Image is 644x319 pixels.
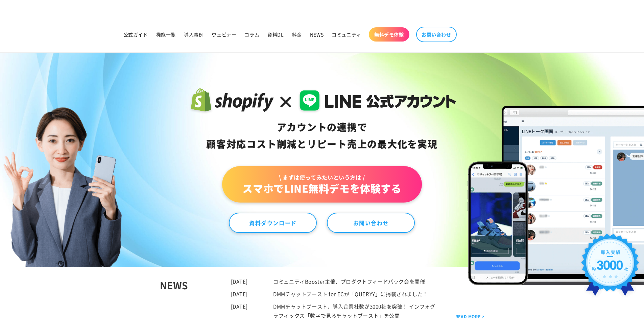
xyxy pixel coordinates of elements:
[152,27,180,42] a: 機能一覧
[273,290,428,297] a: DMMチャットブースト for ECが「QUERYY」に掲載されました！
[273,303,435,319] a: DMMチャットブースト、導入企業社数が3000社を突破！ インフォグラフィックス「数字で見るチャットブースト」を公開
[180,27,208,42] a: 導入事例
[231,290,248,297] time: [DATE]
[123,31,148,37] span: 公式ガイド
[422,31,451,37] span: お問い合わせ
[310,31,324,37] span: NEWS
[222,166,422,203] a: \ まずは使ってみたいという方は /スマホでLINE無料デモを体験する
[242,174,401,181] span: \ まずは使ってみたいという方は /
[327,213,415,233] a: お問い合わせ
[212,31,236,37] span: ウェビナー
[208,27,240,42] a: ウェビナー
[267,31,284,37] span: 資料DL
[240,27,263,42] a: コラム
[332,31,361,37] span: コミュニティ
[369,27,409,42] a: 無料デモ体験
[578,231,643,304] img: 導入実績約3000社
[416,27,457,42] a: お問い合わせ
[231,303,248,310] time: [DATE]
[184,31,204,37] span: 導入事例
[306,27,328,42] a: NEWS
[328,27,365,42] a: コミュニティ
[244,31,259,37] span: コラム
[156,31,176,37] span: 機能一覧
[292,31,302,37] span: 料金
[229,213,317,233] a: 資料ダウンロード
[374,31,404,37] span: 無料デモ体験
[288,27,306,42] a: 料金
[188,119,456,153] div: アカウントの連携で 顧客対応コスト削減と リピート売上の 最大化を実現
[273,278,425,285] a: コミュニティBooster主催、プロダクトフィードバック会を開催
[263,27,288,42] a: 資料DL
[231,278,248,285] time: [DATE]
[119,27,152,42] a: 公式ガイド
